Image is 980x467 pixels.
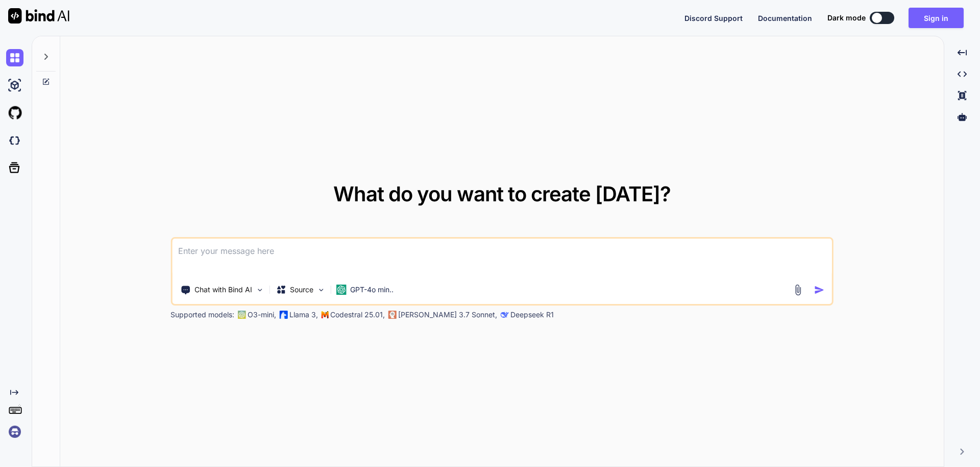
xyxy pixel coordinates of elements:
[321,311,328,318] img: Mistral-AI
[792,284,804,296] img: attachment
[248,310,276,320] p: O3-mini,
[170,310,234,320] p: Supported models:
[194,285,252,295] p: Chat with Bind AI
[814,285,825,295] img: icon
[6,104,23,122] img: githubLight
[316,286,325,294] img: Pick Models
[758,13,812,24] button: Documentation
[330,310,385,320] p: Codestral 25.01,
[333,181,671,206] span: What do you want to create [DATE]?
[336,285,346,295] img: GPT-4o mini
[6,423,23,440] img: signin
[8,8,69,24] img: Bind AI
[290,285,313,295] p: Source
[6,77,23,94] img: ai-studio
[684,13,743,24] button: Discord Support
[684,14,743,22] span: Discord Support
[827,13,866,23] span: Dark mode
[6,132,23,149] img: darkCloudIdeIcon
[350,285,394,295] p: GPT-4o min..
[255,286,264,294] img: Pick Tools
[510,310,554,320] p: Deepseek R1
[289,310,318,320] p: Llama 3,
[909,8,964,28] button: Sign in
[237,311,246,319] img: GPT-4
[758,14,812,22] span: Documentation
[279,311,287,319] img: Llama2
[398,310,497,320] p: [PERSON_NAME] 3.7 Sonnet,
[388,311,396,319] img: claude
[6,49,23,66] img: chat
[500,311,508,319] img: claude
